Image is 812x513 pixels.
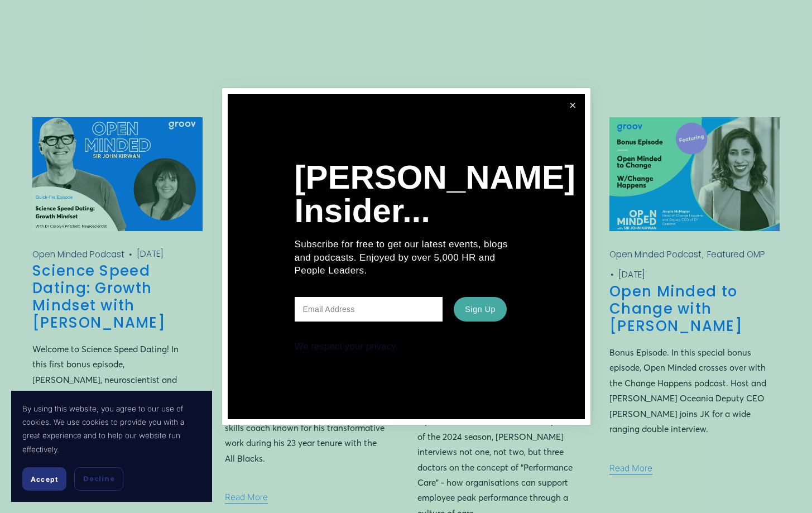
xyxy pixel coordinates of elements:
input: Email Address [295,297,443,322]
a: Close [563,95,583,116]
p: Subscribe for free to get our latest events, blogs and podcasts. Enjoyed by over 5,000 HR and Peo... [295,238,518,277]
span: Sign Up [465,305,496,314]
h1: [PERSON_NAME] Insider... [295,161,575,228]
button: Accept [22,467,66,491]
span: Decline [83,474,114,484]
div: We respect your privacy. [295,341,518,352]
button: Decline [74,467,123,491]
span: Accept [31,475,58,483]
button: Sign Up [454,297,506,322]
p: By using this website, you agree to our use of cookies. We use cookies to provide you with a grea... [22,402,201,456]
section: Cookie banner [11,391,212,502]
